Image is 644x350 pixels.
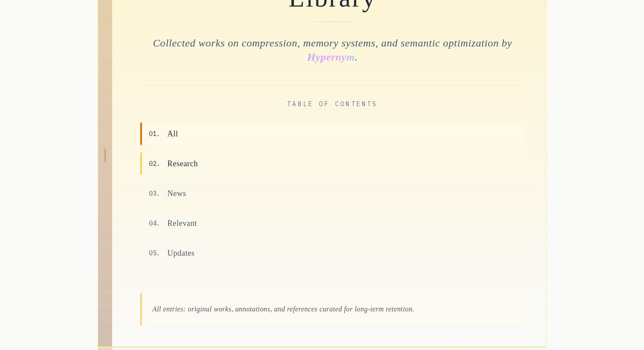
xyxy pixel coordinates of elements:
[140,100,525,108] h2: Table of Contents
[307,47,355,67] div: Hypernym
[167,247,195,259] span: Updates
[167,128,178,140] span: All
[149,129,160,138] span: 01 .
[140,152,525,175] button: 02.Research
[167,187,186,200] span: News
[140,122,525,145] button: 01.All
[167,157,198,170] span: Research
[140,212,525,235] button: 04.Relevant
[149,219,160,228] span: 04 .
[149,159,160,168] span: 02 .
[149,249,160,257] span: 05 .
[149,189,160,198] span: 03 .
[167,217,197,229] span: Relevant
[140,242,525,264] button: 05.Updates
[140,36,525,64] p: Collected works on compression, memory systems, and semantic optimization by .
[140,182,525,205] button: 03.News
[152,304,514,315] p: All entries: original works, annotations, and references curated for long-term retention.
